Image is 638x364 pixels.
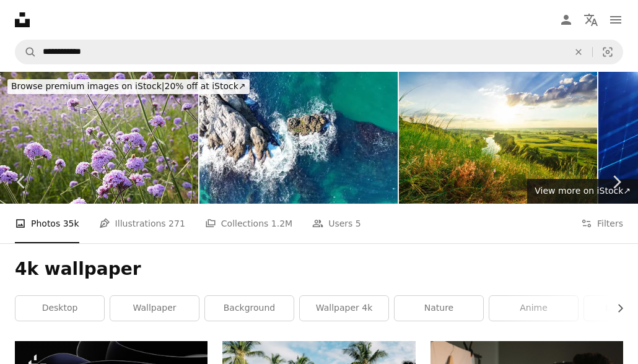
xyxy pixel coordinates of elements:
span: 1.2M [271,217,292,230]
button: Clear [565,40,592,64]
a: anime [489,296,578,321]
span: 271 [168,217,185,230]
img: Where Sea Meets Stone: Aerial Shots of Waves Crashing with Power and Grace [199,72,398,204]
a: View more on iStock↗ [527,179,638,204]
button: Visual search [593,40,623,64]
a: wallpaper [110,296,199,321]
button: Menu [603,7,628,32]
h1: 4k wallpaper [15,258,623,280]
a: Home — Unsplash [15,12,30,27]
a: background [205,296,294,321]
button: Filters [581,204,623,243]
a: Next [595,123,638,241]
button: Language [579,7,603,32]
span: 5 [356,217,361,230]
button: Search Unsplash [15,40,37,64]
a: wallpaper 4k [300,296,388,321]
span: View more on iStock ↗ [535,186,631,196]
span: Browse premium images on iStock | [11,81,164,91]
div: 20% off at iStock ↗ [7,79,250,94]
img: A beautiful valley with a river, blue sky with large clouds and bright sun. Aerial [399,72,597,204]
a: Illustrations 271 [99,204,185,243]
button: scroll list to the right [609,296,623,321]
a: desktop [15,296,104,321]
a: Collections 1.2M [205,204,292,243]
form: Find visuals sitewide [15,40,623,64]
a: Log in / Sign up [554,7,579,32]
a: nature [395,296,483,321]
a: Users 5 [312,204,361,243]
